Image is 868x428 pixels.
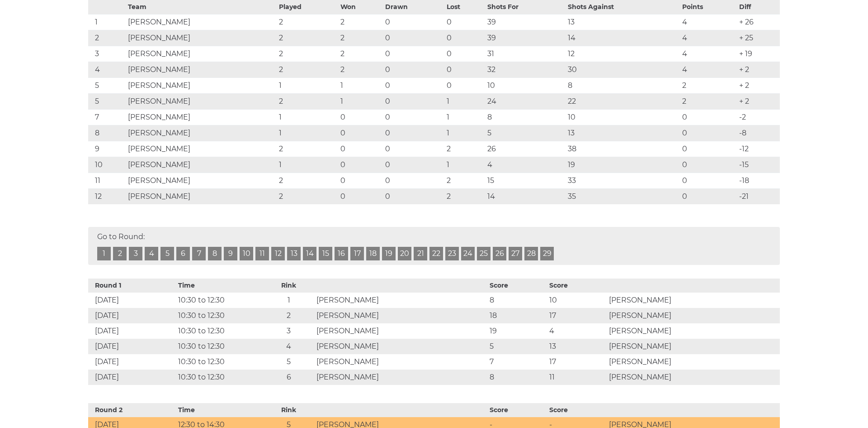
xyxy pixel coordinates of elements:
[444,173,485,188] td: 2
[88,339,176,354] td: [DATE]
[566,46,680,62] td: 12
[88,77,126,93] td: 5
[176,323,264,339] td: 10:30 to 12:30
[487,370,547,385] td: 8
[383,141,444,157] td: 0
[485,30,566,46] td: 39
[737,14,780,30] td: + 26
[566,93,680,109] td: 22
[737,93,780,109] td: + 2
[487,323,547,339] td: 19
[97,247,111,260] a: 1
[444,109,485,125] td: 1
[129,247,142,260] a: 3
[607,323,780,339] td: [PERSON_NAME]
[566,141,680,157] td: 38
[485,141,566,157] td: 26
[338,14,383,30] td: 2
[444,62,485,77] td: 0
[607,354,780,370] td: [PERSON_NAME]
[350,247,364,260] a: 17
[680,14,737,30] td: 4
[493,247,506,260] a: 26
[680,109,737,125] td: 0
[224,247,237,260] a: 9
[277,46,338,62] td: 2
[176,247,190,260] a: 6
[88,354,176,370] td: [DATE]
[88,279,176,293] th: Round 1
[547,370,607,385] td: 11
[444,93,485,109] td: 1
[176,339,264,354] td: 10:30 to 12:30
[398,247,411,260] a: 20
[277,77,338,93] td: 1
[88,157,126,173] td: 10
[338,62,383,77] td: 2
[680,46,737,62] td: 4
[176,403,264,417] th: Time
[338,109,383,125] td: 0
[126,109,277,125] td: [PERSON_NAME]
[477,247,491,260] a: 25
[680,30,737,46] td: 4
[485,46,566,62] td: 31
[566,14,680,30] td: 13
[383,188,444,204] td: 0
[338,30,383,46] td: 2
[88,62,126,77] td: 4
[88,370,176,385] td: [DATE]
[277,173,338,188] td: 2
[176,293,264,308] td: 10:30 to 12:30
[335,247,348,260] a: 16
[277,188,338,204] td: 2
[383,14,444,30] td: 0
[338,77,383,93] td: 1
[314,370,487,385] td: [PERSON_NAME]
[383,46,444,62] td: 0
[566,62,680,77] td: 30
[607,293,780,308] td: [PERSON_NAME]
[176,308,264,323] td: 10:30 to 12:30
[566,173,680,188] td: 33
[383,77,444,93] td: 0
[126,77,277,93] td: [PERSON_NAME]
[607,339,780,354] td: [PERSON_NAME]
[240,247,253,260] a: 10
[547,293,607,308] td: 10
[255,247,269,260] a: 11
[487,308,547,323] td: 18
[176,279,264,293] th: Time
[737,173,780,188] td: -18
[287,247,301,260] a: 13
[88,227,780,265] div: Go to Round:
[88,125,126,141] td: 8
[737,62,780,77] td: + 2
[487,339,547,354] td: 5
[338,188,383,204] td: 0
[547,308,607,323] td: 17
[113,247,127,260] a: 2
[485,14,566,30] td: 39
[607,370,780,385] td: [PERSON_NAME]
[445,247,459,260] a: 23
[126,173,277,188] td: [PERSON_NAME]
[126,62,277,77] td: [PERSON_NAME]
[383,93,444,109] td: 0
[485,62,566,77] td: 32
[264,339,314,354] td: 4
[566,157,680,173] td: 19
[487,279,547,293] th: Score
[264,323,314,339] td: 3
[264,370,314,385] td: 6
[88,141,126,157] td: 9
[680,125,737,141] td: 0
[277,30,338,46] td: 2
[126,46,277,62] td: [PERSON_NAME]
[547,339,607,354] td: 13
[338,141,383,157] td: 0
[444,77,485,93] td: 0
[485,93,566,109] td: 24
[485,77,566,93] td: 10
[338,173,383,188] td: 0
